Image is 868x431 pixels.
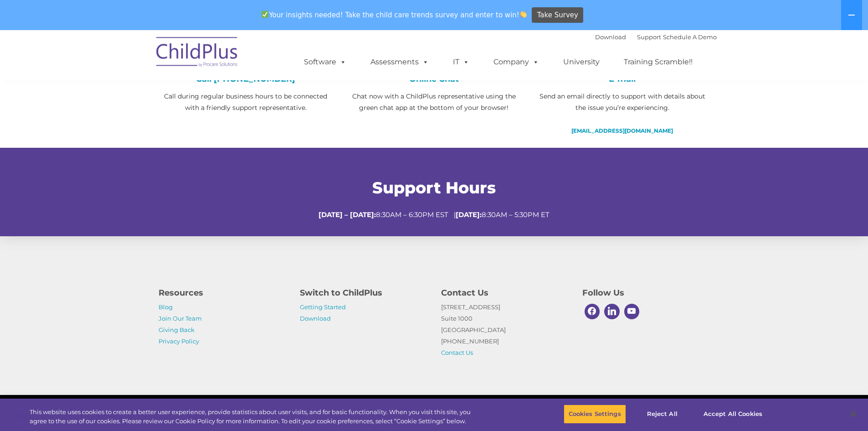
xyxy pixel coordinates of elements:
button: Cookies Settings [564,405,626,424]
a: Youtube [622,301,642,322]
a: Software [295,53,355,71]
a: Giving Back [159,326,195,333]
p: Send an email directly to support with details about the issue you’re experiencing. [535,91,709,114]
a: Take Survey [532,7,583,23]
span: 8:30AM – 6:30PM EST | 8:30AM – 5:30PM ET [318,210,550,219]
h4: Follow Us [582,286,710,299]
img: 👏 [520,11,527,18]
a: [EMAIL_ADDRESS][DOMAIN_NAME] [571,127,673,134]
button: Accept All Cookies [699,405,767,424]
a: University [554,53,609,71]
a: Getting Started [300,303,346,311]
h4: Resources [159,286,286,299]
strong: [DATE] – [DATE]: [318,210,376,219]
h4: Switch to ChildPlus [300,286,427,299]
a: IT [444,53,478,71]
span: Your insights needed! Take the child care trends survey and enter to win! [258,6,531,24]
a: Training Scramble!! [615,53,702,71]
button: Reject All [634,405,691,424]
span: Take Survey [537,7,578,23]
a: Privacy Policy [159,338,199,345]
img: ✅ [262,11,268,18]
a: Download [595,33,626,41]
a: Schedule A Demo [663,33,717,41]
a: Contact Us [441,349,473,356]
a: Download [300,315,331,322]
a: Linkedin [602,301,622,322]
a: Facebook [582,301,602,322]
span: Support Hours [372,178,496,197]
a: Assessments [361,53,438,71]
div: This website uses cookies to create a better user experience, provide statistics about user visit... [30,408,478,426]
a: Support [637,33,661,41]
p: Call during regular business hours to be connected with a friendly support representative. [159,91,333,114]
p: Chat now with a ChildPlus representative using the green chat app at the bottom of your browser! [347,91,521,114]
h4: Contact Us [441,286,569,299]
a: Join Our Team [159,315,202,322]
a: Company [484,53,548,71]
a: Blog [159,303,173,311]
button: Close [843,404,863,424]
img: ChildPlus by Procare Solutions [152,31,243,76]
font: | [595,33,717,41]
strong: [DATE]: [456,210,482,219]
p: [STREET_ADDRESS] Suite 1000 [GEOGRAPHIC_DATA] [PHONE_NUMBER] [441,301,569,358]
